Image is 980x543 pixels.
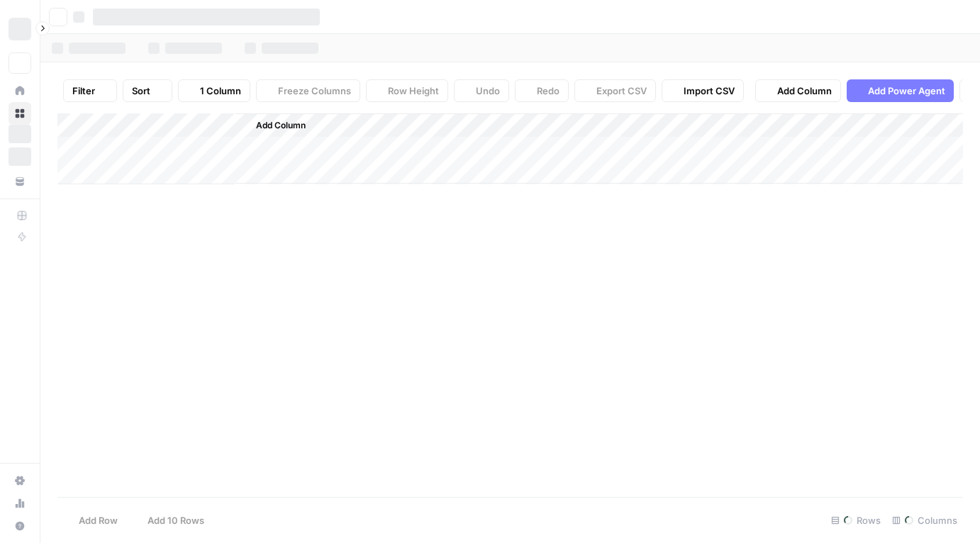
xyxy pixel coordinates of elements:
a: Browse [9,102,31,125]
span: Export CSV [596,84,647,98]
span: Add Power Agent [868,84,945,98]
button: Freeze Columns [256,79,360,102]
span: Row Height [388,84,439,98]
span: Freeze Columns [278,84,351,98]
span: Redo [537,84,559,98]
span: Undo [476,84,500,98]
button: Sort [123,79,172,102]
button: 1 Column [178,79,250,102]
a: Your Data [9,170,31,193]
span: Add 10 Rows [147,513,204,527]
span: Import CSV [684,84,735,98]
button: Add Power Agent [847,79,954,102]
button: Add Row [57,509,126,532]
button: Add Column [755,79,841,102]
span: Add Column [256,119,306,132]
button: Help + Support [9,515,31,537]
button: Add 10 Rows [126,509,213,532]
span: Sort [132,84,150,98]
div: Rows [825,509,886,532]
span: Filter [72,84,95,98]
span: Add Column [777,84,832,98]
div: Columns [886,509,963,532]
span: 1 Column [200,84,241,98]
button: Import CSV [662,79,744,102]
a: Home [9,79,31,102]
button: Add Column [238,116,311,135]
button: Filter [63,79,117,102]
button: Export CSV [574,79,656,102]
a: Settings [9,469,31,492]
span: Add Row [79,513,118,527]
a: Usage [9,492,31,515]
button: Redo [515,79,569,102]
button: Row Height [366,79,448,102]
button: Undo [454,79,509,102]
